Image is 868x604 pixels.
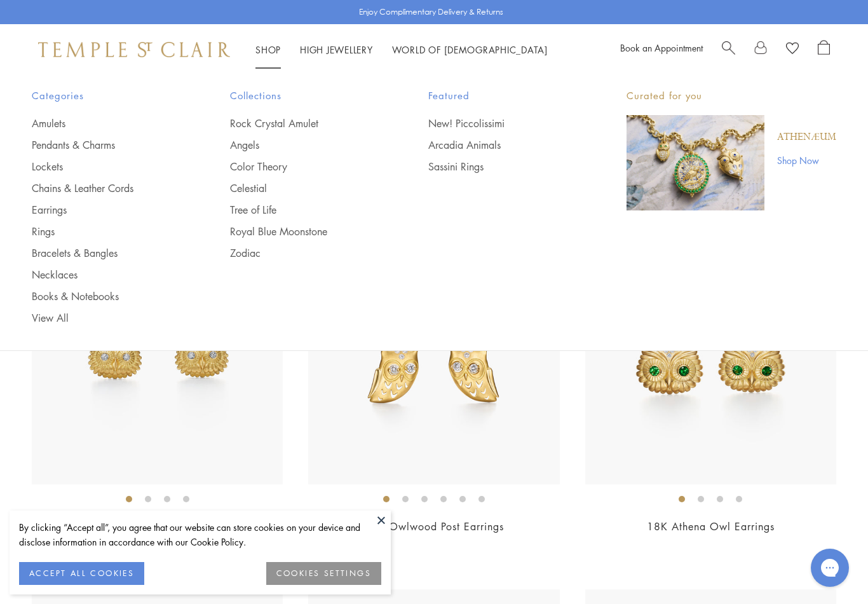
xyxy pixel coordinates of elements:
a: Rings [32,224,179,238]
a: Books & Notebooks [32,289,179,303]
a: Bracelets & Bangles [32,246,179,260]
img: 18K Owlwood Post Earrings [308,233,559,484]
a: Pendants & Charms [32,138,179,152]
a: World of [DEMOGRAPHIC_DATA]World of [DEMOGRAPHIC_DATA] [392,43,548,56]
a: Color Theory [230,160,377,174]
a: Book an Appointment [620,41,703,54]
span: Categories [32,88,179,104]
a: High JewelleryHigh Jewellery [300,43,373,56]
a: Shop Now [777,153,836,167]
a: View All [32,311,179,325]
span: Featured [428,88,576,104]
a: Search [722,40,735,59]
a: Angels [230,138,377,152]
nav: Main navigation [255,42,548,58]
a: Tree of Life [230,203,377,217]
a: Earrings [32,203,179,217]
a: View Wishlist [786,40,799,59]
img: 18K Athena Owl Post Earrings [32,233,283,484]
button: ACCEPT ALL COOKIES [19,562,144,585]
a: ShopShop [255,43,281,56]
a: Open Shopping Bag [818,40,830,59]
a: Celestial [230,181,377,195]
p: Enjoy Complimentary Delivery & Returns [359,6,503,18]
a: New! Piccolissimi [428,116,576,130]
div: By clicking “Accept all”, you agree that our website can store cookies on your device and disclos... [19,520,381,549]
a: Arcadia Animals [428,138,576,152]
a: Necklaces [32,268,179,282]
button: COOKIES SETTINGS [266,562,381,585]
a: Athenæum [777,130,836,144]
img: Temple St. Clair [38,42,230,57]
a: Royal Blue Moonstone [230,224,377,238]
span: Collections [230,88,377,104]
a: Lockets [32,160,179,174]
a: Rock Crystal Amulet [230,116,377,130]
a: 18K Owlwood Post Earrings [364,519,504,533]
iframe: Gorgias live chat messenger [804,544,855,591]
a: Zodiac [230,246,377,260]
p: Curated for you [627,88,836,104]
a: Sassini Rings [428,160,576,174]
a: 18K Athena Owl Earrings [647,519,775,533]
a: Amulets [32,116,179,130]
img: E36186-OWLTG [585,233,836,484]
a: Chains & Leather Cords [32,181,179,195]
